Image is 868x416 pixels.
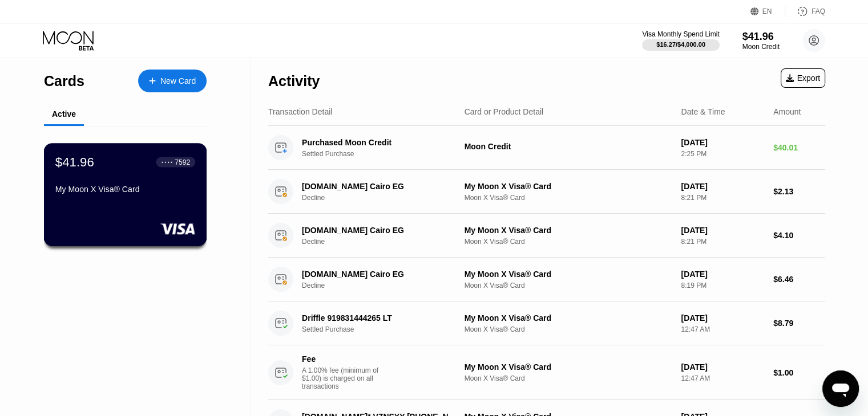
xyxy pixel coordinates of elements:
div: A 1.00% fee (minimum of $1.00) is charged on all transactions [302,366,387,390]
div: Visa Monthly Spend Limit [642,30,719,38]
div: Active [52,109,76,119]
div: 8:19 PM [681,282,764,289]
div: 7592 [175,158,190,166]
div: Cards [44,73,84,89]
div: [DOMAIN_NAME] Cairo EGDeclineMy Moon X Visa® CardMoon X Visa® Card[DATE]8:19 PM$6.46 [268,258,825,301]
div: My Moon X Visa® Card [465,362,672,372]
div: Export [781,68,825,88]
div: $41.96 [742,31,780,43]
div: $41.96Moon Credit [742,31,780,51]
div: Moon X Visa® Card [465,194,672,202]
div: $1.00 [773,368,825,377]
div: FAQ [785,6,825,17]
div: [DOMAIN_NAME] Cairo EG [302,270,458,279]
div: [DATE] [681,270,764,279]
div: [DOMAIN_NAME] Cairo EGDeclineMy Moon X Visa® CardMoon X Visa® Card[DATE]8:21 PM$4.10 [268,214,825,258]
div: New Card [138,70,207,92]
div: [DOMAIN_NAME] Cairo EG [302,226,458,235]
div: [DATE] [681,362,764,372]
div: New Card [160,76,196,86]
div: [DOMAIN_NAME] Cairo EG [302,182,458,191]
div: My Moon X Visa® Card [465,182,672,191]
div: Decline [302,194,470,202]
div: 2:25 PM [681,150,764,158]
div: [DATE] [681,138,764,147]
div: $4.10 [773,231,825,240]
div: FeeA 1.00% fee (minimum of $1.00) is charged on all transactionsMy Moon X Visa® CardMoon X Visa® ... [268,345,825,400]
div: 8:21 PM [681,238,764,246]
div: Moon X Visa® Card [465,238,672,246]
div: $40.01 [773,143,825,152]
div: Amount [773,107,801,116]
div: Transaction Detail [268,107,332,116]
div: Settled Purchase [302,150,470,158]
div: [DATE] [681,226,764,235]
div: $41.96 [55,154,94,169]
div: [DATE] [681,313,764,323]
div: 12:47 AM [681,325,764,333]
div: ● ● ● ● [162,160,173,164]
div: $16.27 / $4,000.00 [656,41,705,48]
div: Moon X Visa® Card [465,374,672,382]
div: Visa Monthly Spend Limit$16.27/$4,000.00 [642,30,719,51]
div: Decline [302,282,470,289]
div: Moon X Visa® Card [465,282,672,289]
div: Card or Product Detail [465,107,544,116]
div: Purchased Moon CreditSettled PurchaseMoon Credit[DATE]2:25 PM$40.01 [268,126,825,170]
div: [DOMAIN_NAME] Cairo EGDeclineMy Moon X Visa® CardMoon X Visa® Card[DATE]8:21 PM$2.13 [268,170,825,214]
div: Driffle 919831444265 LT [302,313,458,323]
div: My Moon X Visa® Card [55,185,195,194]
div: 8:21 PM [681,194,764,202]
div: Purchased Moon Credit [302,138,458,147]
div: Fee [302,354,382,364]
div: Moon Credit [742,43,780,51]
div: Date & Time [681,107,725,116]
div: EN [750,6,785,17]
div: $8.79 [773,319,825,328]
div: Export [786,74,820,83]
div: My Moon X Visa® Card [465,270,672,279]
div: $2.13 [773,187,825,196]
div: $41.96● ● ● ●7592My Moon X Visa® Card [45,144,206,246]
div: Moon Credit [465,142,672,151]
div: 12:47 AM [681,374,764,382]
div: Activity [268,73,320,89]
div: Settled Purchase [302,325,470,333]
div: My Moon X Visa® Card [465,226,672,235]
div: Driffle 919831444265 LTSettled PurchaseMy Moon X Visa® CardMoon X Visa® Card[DATE]12:47 AM$8.79 [268,301,825,345]
div: EN [762,7,772,15]
div: [DATE] [681,182,764,191]
div: Moon X Visa® Card [465,325,672,333]
div: Decline [302,238,470,246]
div: $6.46 [773,275,825,284]
div: My Moon X Visa® Card [465,313,672,323]
div: FAQ [812,7,825,15]
iframe: Button to launch messaging window [822,370,859,407]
